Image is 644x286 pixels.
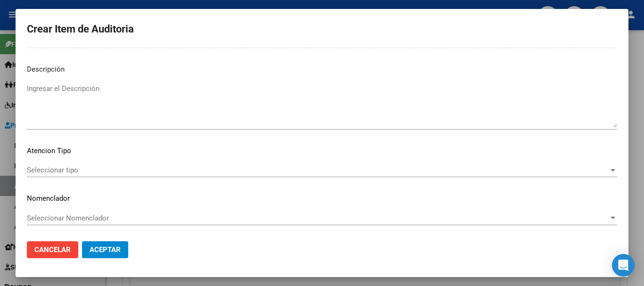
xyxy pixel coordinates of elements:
[27,193,617,204] p: Nomenclador
[27,166,609,174] span: Seleccionar tipo
[34,245,71,254] span: Cancelar
[90,245,121,254] span: Aceptar
[27,146,617,156] p: Atencion Tipo
[27,241,78,258] button: Cancelar
[27,20,617,38] h2: Crear Item de Auditoria
[612,254,635,277] div: Open Intercom Messenger
[27,64,617,75] p: Descripción
[82,241,128,258] button: Aceptar
[27,214,609,222] span: Seleccionar Nomenclador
